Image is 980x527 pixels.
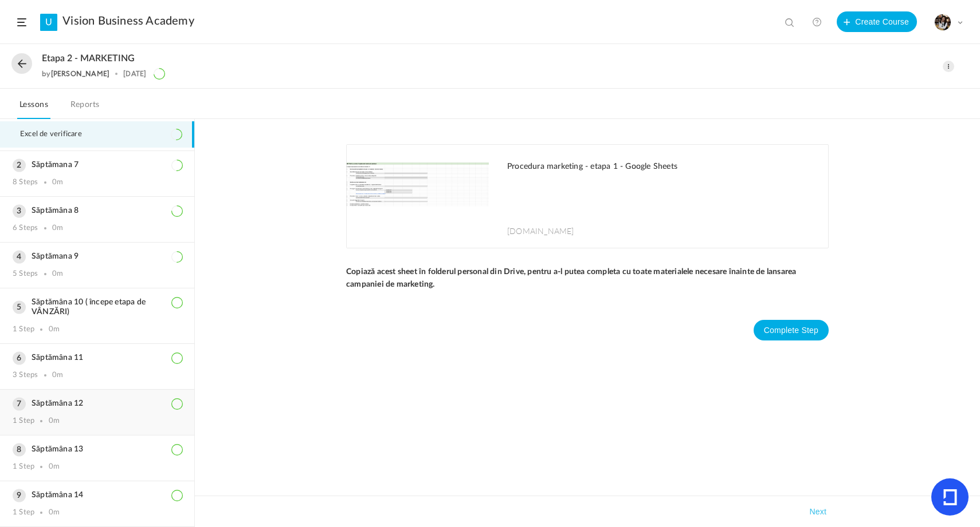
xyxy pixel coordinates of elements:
[13,417,34,426] div: 1 Step
[49,508,60,517] div: 0m
[13,206,182,216] h3: Săptămâna 8
[52,178,63,187] div: 0m
[837,11,917,32] button: Create Course
[52,371,63,380] div: 0m
[347,145,828,248] a: Procedura marketing - etapa 1 - Google Sheets [DOMAIN_NAME]
[346,268,798,288] strong: Copiază acest sheet în folderul personal din Drive, pentru a-l putea completa cu toate materialel...
[49,462,60,471] div: 0m
[13,270,38,279] div: 5 Steps
[13,160,182,170] h3: Săptămana 7
[51,69,110,78] a: [PERSON_NAME]
[13,462,34,471] div: 1 Step
[13,298,182,317] h3: Săptămâna 10 ( începe etapa de VÂNZĂRI)
[20,130,96,139] span: Excel de verificare
[62,14,194,28] a: Vision Business Academy
[754,320,829,340] button: Complete Step
[13,353,182,363] h3: Săptămâna 11
[123,70,146,78] div: [DATE]
[13,371,38,380] div: 3 Steps
[52,224,63,233] div: 0m
[507,162,817,172] h1: Procedura marketing - etapa 1 - Google Sheets
[17,97,50,119] a: Lessons
[52,270,63,279] div: 0m
[13,490,182,500] h3: Săptămâna 14
[68,97,102,119] a: Reports
[807,505,829,518] button: Next
[42,70,109,78] div: by
[13,178,38,187] div: 8 Steps
[13,252,182,261] h3: Săptămana 9
[13,399,182,409] h3: Săptămâna 12
[347,145,489,248] img: AHkbwyI3NRO5rdMQGMXbRB_10hdb2jBeKLuMJKPwDGfOMhXNP_AI0TTx0Oj7PcBFQcsNNrQBZwA3iH8fA_LkVR3Y8-sM02Yef...
[13,508,34,517] div: 1 Step
[42,53,135,64] span: Etapa 2 - MARKETING
[13,224,38,233] div: 6 Steps
[49,417,60,426] div: 0m
[507,225,574,236] span: [DOMAIN_NAME]
[935,14,951,30] img: tempimagehs7pti.png
[49,325,60,334] div: 0m
[13,445,182,454] h3: Săptămâna 13
[13,325,34,334] div: 1 Step
[40,14,57,31] a: U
